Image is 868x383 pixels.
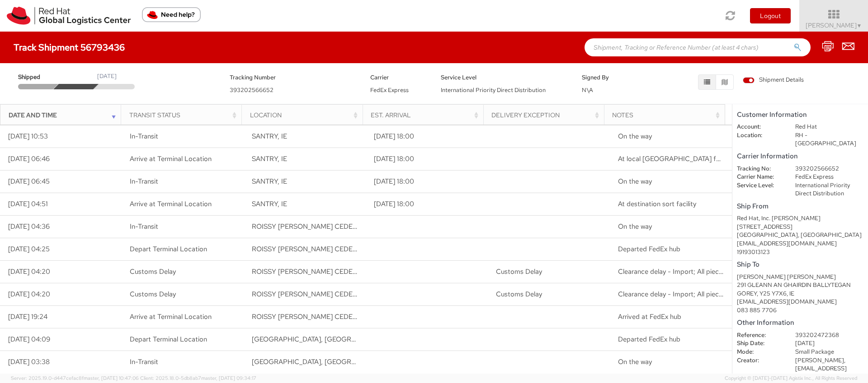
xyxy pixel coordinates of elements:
span: On the way [618,132,652,141]
div: Location [250,111,360,120]
div: Red Hat, Inc. [PERSON_NAME] [737,214,863,223]
button: Logout [750,8,791,23]
span: Arrive at Terminal Location [130,154,212,163]
span: Shipment Details [743,76,804,84]
dt: Ship Date: [730,339,788,348]
span: In-Transit [130,222,158,231]
img: rh-logistics-00dfa346123c4ec078e1.svg [7,7,131,25]
div: Date and Time [9,111,118,120]
span: master, [DATE] 10:47:06 [84,375,139,381]
span: N\A [582,86,593,94]
div: [DATE] [97,72,117,81]
h5: Ship To [737,261,863,268]
span: Depart Terminal Location [130,245,207,254]
span: ROISSY CHARLES DE GAULLE CEDEX, 95, FR [252,245,381,254]
dt: Reference: [730,331,788,340]
label: Shipment Details [743,76,804,86]
span: FedEx Express [370,86,409,94]
dt: Mode: [730,348,788,356]
div: Est. Arrival [371,111,481,120]
span: ROISSY CHARLES DE GAULLE CEDEX, 95, FR [252,222,381,231]
dt: Tracking No: [730,165,788,173]
div: [PERSON_NAME] [PERSON_NAME] [737,273,863,281]
span: International Priority Direct Distribution [441,86,546,94]
td: [DATE] 18:00 [366,193,488,216]
h5: Carrier Information [737,152,863,160]
td: [DATE] 18:00 [366,171,488,193]
span: In-Transit [130,132,158,141]
div: [STREET_ADDRESS] [737,223,863,231]
span: SANTRY, IE [252,199,287,208]
h5: Tracking Number [230,74,357,81]
div: 291 GLEANN AN GHAIRDIN BALLYTEGAN [737,281,863,290]
h5: Ship From [737,203,863,210]
span: MEMPHIS, TN, US [252,357,467,366]
span: SANTRY, IE [252,154,287,163]
span: Departed FedEx hub [618,245,680,254]
h5: Other Information [737,319,863,327]
div: [GEOGRAPHIC_DATA], [GEOGRAPHIC_DATA] [737,231,863,240]
dt: Location: [730,131,788,140]
span: Server: 2025.19.0-d447cefac8f [11,375,139,381]
span: ▼ [857,22,862,29]
div: 19193013123 [737,248,863,257]
span: ROISSY CHARLES DE GAULLE CEDEX, 95, FR [252,312,381,321]
span: On the way [618,222,652,231]
div: Delivery Exception [491,111,601,120]
span: Customs Delay [130,267,176,276]
span: Copyright © [DATE]-[DATE] Agistix Inc., All Rights Reserved [725,375,857,382]
h4: Track Shipment 56793436 [14,42,125,52]
h5: Signed By [582,74,639,81]
span: Clearance delay - Import; All pieces have not arrived at clearance port together. [618,267,860,276]
span: On the way [618,357,652,366]
span: Departed FedEx hub [618,335,680,344]
span: Arrive at Terminal Location [130,312,212,321]
button: Need help? [142,7,201,22]
span: [PERSON_NAME], [795,356,845,364]
span: 393202566652 [230,86,274,94]
div: Notes [612,111,722,120]
input: Shipment, Tracking or Reference Number (at least 4 chars) [585,38,811,56]
div: 083 885 7706 [737,306,863,315]
span: Shipped [18,73,57,82]
span: master, [DATE] 09:34:17 [201,375,256,381]
td: [DATE] 18:00 [366,148,488,171]
dt: Service Level: [730,181,788,190]
dt: Creator: [730,356,788,365]
td: [DATE] 18:00 [366,125,488,148]
h5: Carrier [370,74,427,81]
div: GOREY, Y25 Y7X6, IE [737,290,863,298]
span: Depart Terminal Location [130,335,207,344]
div: [EMAIL_ADDRESS][DOMAIN_NAME] [737,240,863,248]
dt: Account: [730,123,788,131]
span: On the way [618,177,652,186]
span: SANTRY, IE [252,132,287,141]
h5: Customer Information [737,111,863,119]
div: Transit Status [129,111,239,120]
span: In-Transit [130,177,158,186]
span: At local FedEx facility [618,154,733,163]
span: SANTRY, IE [252,177,287,186]
span: MEMPHIS, TN, US [252,335,467,344]
div: [EMAIL_ADDRESS][DOMAIN_NAME] [737,298,863,306]
span: In-Transit [130,357,158,366]
span: ROISSY CHARLES DE GAULLE CEDEX, 95, FR [252,290,381,299]
dt: Carrier Name: [730,173,788,181]
span: [PERSON_NAME] [806,21,862,29]
h5: Service Level [441,74,568,81]
span: Customs Delay [496,290,542,299]
span: Clearance delay - Import; All pieces have not arrived at clearance port together. [618,290,860,299]
span: Client: 2025.18.0-5db8ab7 [140,375,256,381]
span: Customs Delay [496,267,542,276]
span: Customs Delay [130,290,176,299]
span: Arrive at Terminal Location [130,199,212,208]
span: At destination sort facility [618,199,696,208]
span: Arrived at FedEx hub [618,312,681,321]
span: ROISSY CHARLES DE GAULLE CEDEX, 95, FR [252,267,381,276]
